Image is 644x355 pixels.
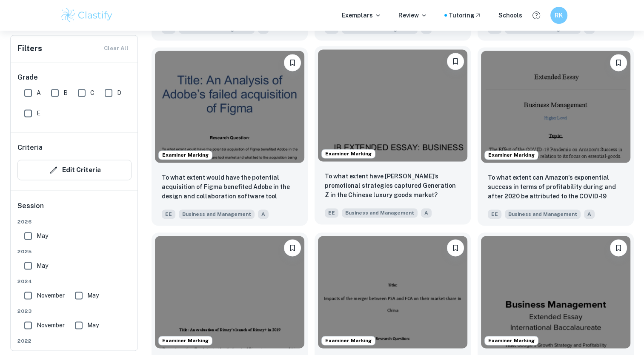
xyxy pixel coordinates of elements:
button: Help and Feedback [529,8,544,23]
span: May [37,231,48,240]
span: A [584,209,595,219]
img: Business and Management EE example thumbnail: To what extent have Gucci’s promotional [318,49,467,161]
button: Bookmark [610,239,627,256]
span: A [421,208,432,218]
span: B [63,88,68,97]
button: RK [550,7,567,24]
img: Clastify logo [60,7,114,24]
span: 2026 [17,218,132,226]
button: Edit Criteria [17,160,132,180]
h6: Session [17,201,132,218]
img: Business and Management EE example thumbnail: To what extent has the launch of Disney+ [155,236,304,348]
p: To what extent can Amazon's exponential success in terms of profitability during and after 2020 b... [488,173,624,202]
button: Bookmark [284,239,301,256]
span: May [87,321,99,330]
p: To what extent have Gucci’s promotional strategies captured Generation Z in the Chinese luxury go... [325,172,461,200]
span: Examiner Marking [485,151,538,159]
a: Examiner MarkingBookmarkTo what extent can Amazon's exponential success in terms of profitability... [478,47,634,226]
span: November [37,321,65,330]
span: Examiner Marking [159,151,212,159]
h6: Criteria [17,143,43,153]
span: Business and Management [505,209,581,219]
span: A [258,209,269,219]
span: EE [162,209,175,219]
span: Business and Management [179,209,255,219]
span: A [37,88,41,97]
img: Business and Management EE example thumbnail: To what extent would have the potential [155,51,304,163]
span: Examiner Marking [159,337,212,344]
span: 2022 [17,337,132,345]
button: Bookmark [447,239,464,256]
a: Tutoring [449,11,481,20]
img: Business and Management EE example thumbnail: To what extent has Google's diversificat [481,236,630,348]
span: EE [325,208,338,218]
img: Business and Management EE example thumbnail: To what extent will the merger between P [318,236,467,348]
span: C [90,88,94,97]
button: Bookmark [447,53,464,70]
p: Exemplars [342,11,381,20]
h6: RK [554,11,564,20]
span: EE [488,209,501,219]
p: To what extent would have the potential acquisition of Figma benefited Adobe in the design and co... [162,173,298,202]
span: Business and Management [342,208,418,218]
span: E [37,109,40,118]
button: Bookmark [284,54,301,71]
span: Examiner Marking [322,150,375,157]
h6: Filters [17,43,42,54]
p: Review [398,11,427,20]
span: May [87,291,99,300]
span: Examiner Marking [322,337,375,344]
h6: Grade [17,72,132,83]
span: Examiner Marking [485,337,538,344]
a: Examiner MarkingBookmarkTo what extent would have the potential acquisition of Figma benefited Ad... [152,47,308,226]
span: 2025 [17,248,132,255]
img: Business and Management EE example thumbnail: To what extent can Amazon's exponential [481,51,630,163]
span: 2024 [17,278,132,285]
a: Examiner MarkingBookmarkTo what extent have Gucci’s promotional strategies captured Generation Z ... [315,47,471,226]
span: November [37,291,65,300]
button: Bookmark [610,54,627,71]
span: May [37,261,48,270]
span: 2023 [17,307,132,315]
a: Schools [498,11,522,20]
span: D [117,88,121,97]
